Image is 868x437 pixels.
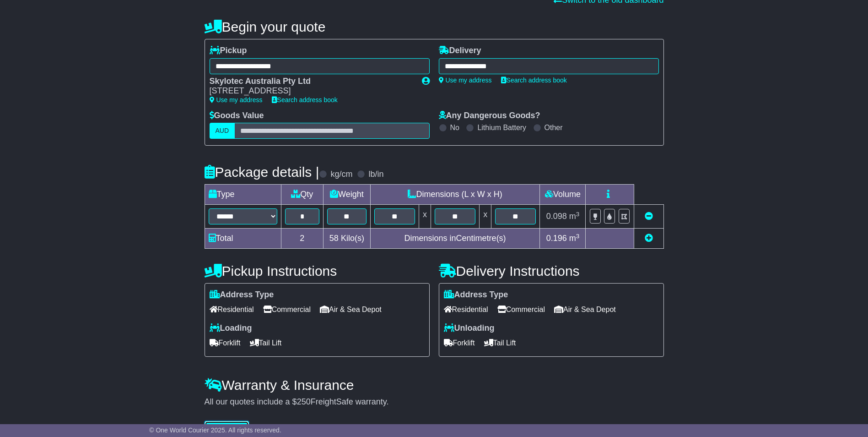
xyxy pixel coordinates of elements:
[368,169,383,180] label: lb/in
[210,302,254,317] span: Residential
[497,302,545,317] span: Commercial
[419,205,431,229] td: x
[205,421,249,437] button: Get Quotes
[210,123,235,139] label: AUD
[205,185,281,205] td: Type
[554,302,616,317] span: Air & Sea Depot
[444,290,508,300] label: Address Type
[370,229,540,249] td: Dimensions in Centimetre(s)
[444,336,475,350] span: Forklift
[210,46,247,56] label: Pickup
[439,46,481,56] label: Delivery
[281,229,323,249] td: 2
[370,185,540,205] td: Dimensions (L x W x H)
[477,123,526,132] label: Lithium Battery
[210,290,274,300] label: Address Type
[439,263,664,279] h4: Delivery Instructions
[444,323,495,333] label: Unloading
[546,212,567,221] span: 0.098
[250,336,282,350] span: Tail Lift
[205,397,664,407] div: All our quotes include a $ FreightSafe warranty.
[210,96,263,104] a: Use my address
[444,302,488,317] span: Residential
[281,185,323,205] td: Qty
[484,336,516,350] span: Tail Lift
[205,377,664,393] h4: Warranty & Insurance
[149,426,281,434] span: © One World Courier 2025. All rights reserved.
[210,111,264,121] label: Goods Value
[205,263,430,279] h4: Pickup Instructions
[205,19,664,34] h4: Begin your quote
[320,302,382,317] span: Air & Sea Depot
[323,229,371,249] td: Kilo(s)
[576,211,580,218] sup: 3
[645,234,653,243] a: Add new item
[329,234,339,243] span: 58
[545,123,563,132] label: Other
[450,123,459,132] label: No
[439,76,492,84] a: Use my address
[205,229,281,249] td: Total
[263,302,311,317] span: Commercial
[569,234,580,243] span: m
[272,96,338,104] a: Search address book
[210,323,252,333] label: Loading
[210,336,241,350] span: Forklift
[439,111,540,121] label: Any Dangerous Goods?
[330,169,352,180] label: kg/cm
[210,76,413,87] div: Skylotec Australia Pty Ltd
[210,86,413,96] div: [STREET_ADDRESS]
[576,233,580,240] sup: 3
[205,164,319,180] h4: Package details |
[297,397,311,406] span: 250
[323,185,371,205] td: Weight
[546,234,567,243] span: 0.196
[540,185,586,205] td: Volume
[569,212,580,221] span: m
[480,205,491,229] td: x
[645,212,653,221] a: Remove this item
[501,76,567,84] a: Search address book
